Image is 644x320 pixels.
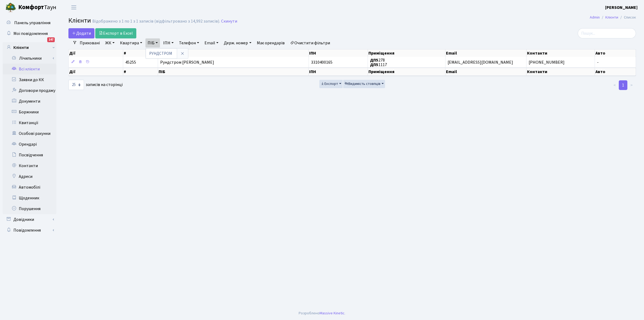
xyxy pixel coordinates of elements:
[3,214,56,225] a: Довідники
[619,80,627,90] a: 1
[6,53,56,64] a: Лічильники
[299,310,345,316] div: Розроблено .
[526,68,595,76] th: Контакти
[118,38,144,48] a: Квартира
[3,74,56,85] a: Заявки до КК
[368,68,445,76] th: Приміщення
[3,28,56,39] a: Мої повідомлення147
[69,68,123,76] th: Дії
[13,31,48,37] span: Мої повідомлення
[18,3,56,12] span: Таун
[529,59,565,65] span: [PHONE_NUMBER]
[103,38,117,48] a: ЖК
[5,2,16,13] img: logo.png
[72,30,91,36] span: Додати
[68,28,94,38] a: Додати
[448,59,513,65] span: [EMAIL_ADDRESS][DOMAIN_NAME]
[158,49,309,57] th: ПІБ
[78,38,102,48] a: Приховані
[123,68,158,76] th: #
[125,59,136,65] span: 45255
[618,15,636,20] li: Список
[370,57,387,68] span: 278 1117
[3,107,56,117] a: Боржники
[605,15,618,20] a: Клієнти
[160,59,214,65] span: Рундстром [PERSON_NAME]
[288,38,332,48] a: Очистити фільтри
[3,42,56,53] a: Клієнти
[3,150,56,160] a: Посвідчення
[309,49,368,57] th: ІПН
[3,225,56,236] a: Повідомлення
[3,128,56,139] a: Особові рахунки
[3,64,56,74] a: Всі клієнти
[321,81,338,87] span: Експорт
[161,38,176,48] a: ІПН
[345,81,380,87] span: Видимість стовпців
[319,80,343,88] button: Експорт
[68,16,91,25] span: Клієнти
[370,62,378,68] b: ДП5
[370,57,378,63] b: ДП5
[3,182,56,193] a: Автомобілі
[95,28,136,38] a: Експорт в Excel
[67,3,80,12] button: Переключити навігацію
[526,49,595,57] th: Контакти
[597,59,599,65] span: -
[68,80,84,90] select: записів на сторінці
[18,3,44,12] b: Комфорт
[605,5,638,10] b: [PERSON_NAME]
[145,38,160,48] a: ПІБ
[3,96,56,107] a: Документи
[14,20,50,26] span: Панель управління
[578,28,636,38] input: Пошук...
[222,38,253,48] a: Держ. номер
[68,80,123,90] label: записів на сторінці
[69,49,123,57] th: Дії
[3,117,56,128] a: Квитанції
[320,310,345,316] a: Massive Kinetic
[92,19,220,24] div: Відображено з 1 по 1 з 1 записів (відфільтровано з 14,992 записів).
[595,49,636,57] th: Авто
[309,68,368,76] th: ІПН
[3,171,56,182] a: Адреси
[343,80,385,88] button: Видимість стовпців
[582,12,644,23] nav: breadcrumb
[311,59,332,65] span: 3310400165
[605,4,638,11] a: [PERSON_NAME]
[123,49,158,57] th: #
[202,38,221,48] a: Email
[177,38,201,48] a: Телефон
[3,139,56,150] a: Орендарі
[47,37,55,42] div: 147
[445,49,526,57] th: Email
[590,15,600,20] a: Admin
[595,68,636,76] th: Авто
[3,17,56,28] a: Панель управління
[158,68,309,76] th: ПІБ
[3,203,56,214] a: Порушення
[368,49,445,57] th: Приміщення
[3,193,56,203] a: Щоденник
[255,38,287,48] a: Має орендарів
[3,85,56,96] a: Договори продажу
[221,19,237,24] a: Скинути
[3,160,56,171] a: Контакти
[445,68,526,76] th: Email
